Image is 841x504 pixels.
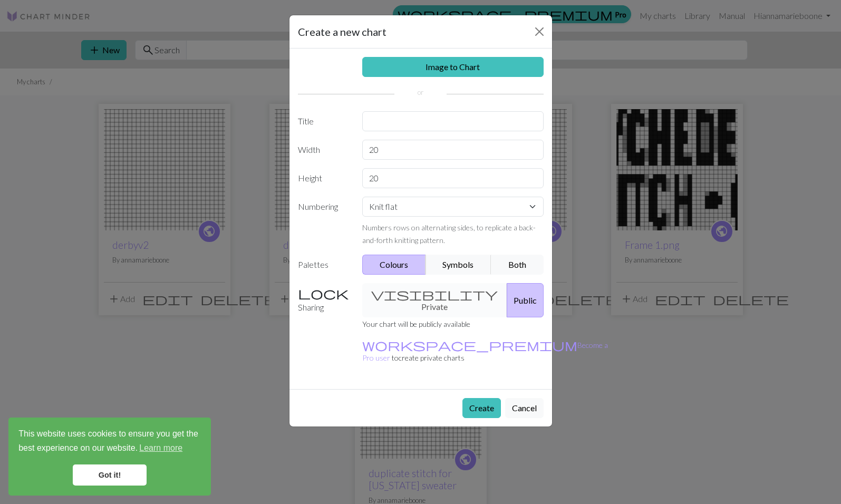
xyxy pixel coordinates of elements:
[505,398,544,418] button: Cancel
[292,255,356,275] label: Palettes
[73,464,147,486] a: dismiss cookie message
[362,319,470,328] small: Your chart will be publicly available
[362,223,536,245] small: Numbers rows on alternating sides, to replicate a back-and-forth knitting pattern.
[491,255,544,275] button: Both
[362,57,544,77] a: Image to Chart
[292,283,356,317] label: Sharing
[531,23,548,40] button: Close
[362,255,426,275] button: Colours
[507,283,544,317] button: Public
[362,341,608,362] a: Become a Pro user
[292,197,356,246] label: Numbering
[8,418,211,496] div: cookieconsent
[292,168,356,188] label: Height
[298,24,386,40] h5: Create a new chart
[462,398,501,418] button: Create
[426,255,492,275] button: Symbols
[18,428,201,456] span: This website uses cookies to ensure you get the best experience on our website.
[362,341,608,362] small: to create private charts
[362,337,577,352] span: workspace_premium
[292,140,356,160] label: Width
[138,440,184,456] a: learn more about cookies
[292,111,356,131] label: Title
